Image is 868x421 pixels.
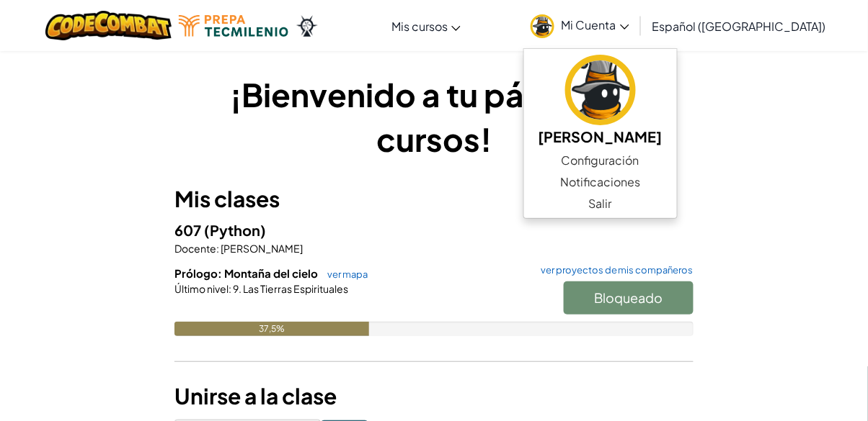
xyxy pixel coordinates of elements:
[179,15,288,37] img: Logotipo de Tecmilenio
[562,17,616,32] font: Mi Cuenta
[174,266,318,280] font: Prólogo: Montaña del cielo
[565,55,636,125] img: avatar
[204,221,266,239] font: (Python)
[539,127,663,145] font: [PERSON_NAME]
[174,242,216,255] font: Docente
[243,282,348,295] font: Las Tierras Espirituales
[259,323,285,334] font: 37,5%
[645,6,833,45] a: Español ([GEOGRAPHIC_DATA])
[523,3,637,48] a: Mi Cuenta
[560,174,640,189] font: Notificaciones
[562,153,639,168] font: Configuración
[384,6,468,45] a: Mis cursos
[524,171,677,193] a: Notificaciones
[524,150,677,171] a: Configuración
[652,19,826,34] font: Español ([GEOGRAPHIC_DATA])
[231,74,638,159] font: ¡Bienvenido a tu página de cursos!
[221,242,303,255] font: [PERSON_NAME]
[541,264,694,276] font: ver proyectos de mis compañeros
[229,282,231,295] font: :
[233,282,242,295] font: 9.
[174,185,280,212] font: Mis clases
[524,193,677,214] a: Salir
[531,14,554,38] img: avatar
[174,282,229,295] font: Último nivel
[524,53,677,150] a: [PERSON_NAME]
[589,196,612,211] font: Salir
[45,11,172,40] img: Logotipo de CodeCombat
[327,268,368,280] font: ver mapa
[174,221,201,239] font: 607
[216,242,219,255] font: :
[296,15,319,37] img: Ozaria
[174,382,337,409] font: Unirse a la clase
[391,19,448,34] font: Mis cursos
